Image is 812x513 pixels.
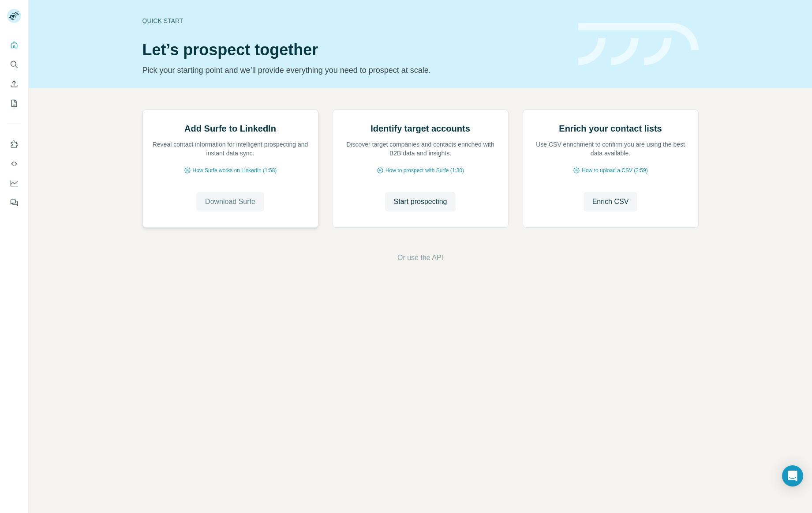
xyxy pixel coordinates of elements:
p: Discover target companies and contacts enriched with B2B data and insights. [342,140,499,158]
button: Start prospecting [385,192,456,211]
div: Open Intercom Messenger [782,465,803,487]
button: Or use the API [397,253,443,263]
button: Enrich CSV [7,76,21,92]
span: How to prospect with Surfe (1:30) [385,166,464,174]
button: Quick start [7,37,21,53]
button: Feedback [7,195,21,211]
p: Reveal contact information for intelligent prospecting and instant data sync. [152,140,309,158]
span: Enrich CSV [592,196,629,207]
span: How to upload a CSV (2:59) [582,166,647,174]
button: Use Surfe on LinkedIn [7,136,21,152]
span: Start prospecting [394,196,447,207]
h2: Identify target accounts [370,122,470,135]
img: banner [578,23,699,66]
span: Download Surfe [205,196,255,207]
button: Search [7,57,21,72]
h2: Add Surfe to LinkedIn [184,122,276,135]
h1: Let’s prospect together [142,41,568,59]
button: Download Surfe [196,192,264,211]
h2: Enrich your contact lists [559,122,662,135]
span: How Surfe works on LinkedIn (1:58) [193,166,277,174]
button: My lists [7,95,21,111]
button: Enrich CSV [584,192,638,211]
button: Use Surfe API [7,156,21,172]
button: Dashboard [7,175,21,191]
p: Use CSV enrichment to confirm you are using the best data available. [532,140,689,158]
p: Pick your starting point and we’ll provide everything you need to prospect at scale. [142,64,568,76]
div: Quick start [142,16,568,25]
